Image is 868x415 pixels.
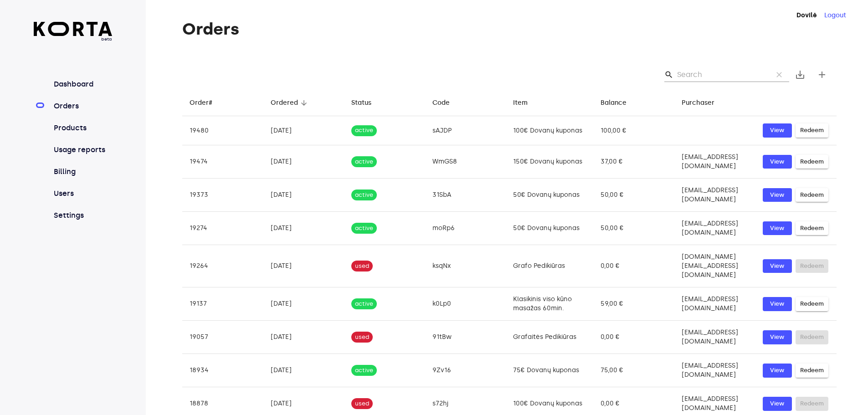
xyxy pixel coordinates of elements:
button: Export [789,64,811,86]
td: 91tBw [425,321,506,354]
span: Redeem [800,190,824,200]
a: Users [52,188,113,199]
span: Redeem [800,223,824,234]
button: View [763,330,792,344]
td: 18934 [182,354,263,387]
button: View [763,259,792,273]
td: 31SbA [425,179,506,212]
span: View [767,125,787,136]
span: used [351,400,373,408]
td: k0Lp0 [425,287,506,321]
span: active [351,191,377,200]
span: active [351,224,377,233]
span: View [767,261,787,272]
div: Code [432,97,450,108]
td: [EMAIL_ADDRESS][DOMAIN_NAME] [674,145,755,179]
div: Item [513,97,528,108]
td: 0,00 € [593,245,674,287]
div: Status [351,97,371,108]
button: View [763,155,792,169]
button: Redeem [796,123,828,138]
span: Purchaser [682,97,726,108]
td: [EMAIL_ADDRESS][DOMAIN_NAME] [674,179,755,212]
td: Grafaitės Pedikiūras [506,321,593,354]
button: Redeem [796,155,828,169]
a: Settings [52,210,113,221]
span: View [767,332,787,343]
span: View [767,299,787,309]
span: used [351,262,373,271]
td: [DATE] [263,321,344,354]
span: Code [432,97,462,108]
a: View [763,297,792,311]
span: View [767,365,787,376]
span: save_alt [795,69,806,80]
strong: Dovilė [796,11,817,19]
span: arrow_downward [300,99,308,107]
a: Billing [52,166,113,177]
a: Orders [52,101,113,112]
button: View [763,188,792,202]
a: View [763,397,792,411]
img: Korta [34,22,113,36]
td: 37,00 € [593,145,674,179]
td: 19057 [182,321,263,354]
button: Logout [824,11,846,20]
td: [DATE] [263,245,344,287]
span: View [767,157,787,167]
span: search [664,70,673,79]
td: [DATE] [263,287,344,321]
td: 19373 [182,179,263,212]
td: 75,00 € [593,354,674,387]
td: 59,00 € [593,287,674,321]
span: Balance [601,97,638,108]
td: [DOMAIN_NAME][EMAIL_ADDRESS][DOMAIN_NAME] [674,245,755,287]
span: Redeem [800,299,824,309]
span: active [351,300,377,308]
td: [DATE] [263,145,344,179]
span: Item [513,97,539,108]
button: Redeem [796,297,828,311]
td: [EMAIL_ADDRESS][DOMAIN_NAME] [674,354,755,387]
button: Redeem [796,221,828,236]
span: beta [34,36,113,42]
td: [DATE] [263,179,344,212]
span: used [351,333,373,342]
span: Redeem [800,365,824,376]
td: 50,00 € [593,179,674,212]
input: Search [677,67,765,82]
td: 100,00 € [593,116,674,145]
span: add [817,69,827,80]
button: View [763,123,792,138]
h1: Orders [182,20,837,38]
span: Redeem [800,125,824,136]
td: 0,00 € [593,321,674,354]
td: ksqNx [425,245,506,287]
div: Order# [190,97,212,108]
td: [DATE] [263,212,344,245]
span: Status [351,97,383,108]
span: active [351,158,377,166]
button: Create new gift card [811,64,833,86]
td: [EMAIL_ADDRESS][DOMAIN_NAME] [674,321,755,354]
a: Usage reports [52,144,113,155]
td: 19474 [182,145,263,179]
td: 19137 [182,287,263,321]
td: moRp6 [425,212,506,245]
td: 50€ Dovanų kuponas [506,212,593,245]
span: active [351,126,377,135]
button: View [763,221,792,236]
button: Redeem [796,364,828,378]
td: 75€ Dovanų kuponas [506,354,593,387]
button: Redeem [796,188,828,202]
div: Balance [601,97,627,108]
td: sAJDP [425,116,506,145]
td: [DATE] [263,354,344,387]
span: active [351,366,377,375]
